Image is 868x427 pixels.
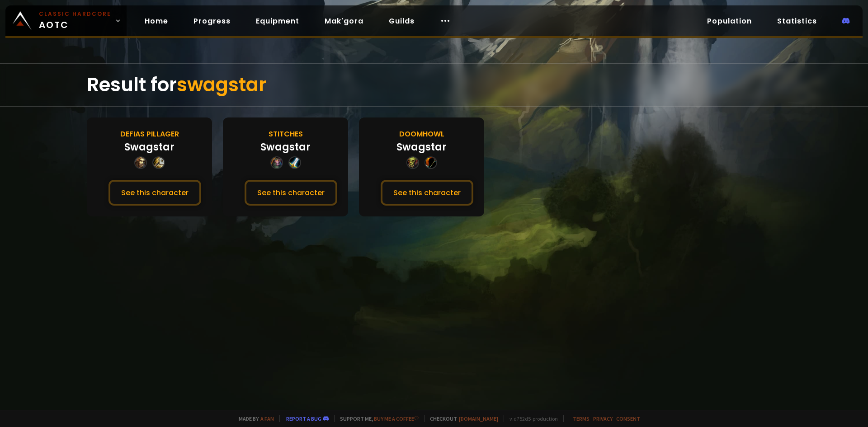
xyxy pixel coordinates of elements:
div: Stitches [269,128,303,140]
a: Progress [186,12,238,30]
span: Made by [233,415,274,422]
span: swagstar [177,71,266,98]
a: Population [700,12,759,30]
div: Doomhowl [399,128,444,140]
button: See this character [108,180,201,206]
a: Consent [616,415,640,422]
a: Classic HardcoreAOTC [5,5,127,36]
span: Checkout [424,415,498,422]
a: Terms [573,415,590,422]
button: See this character [245,180,337,206]
a: Buy me a coffee [374,415,419,422]
a: Privacy [593,415,613,422]
div: Result for [87,64,781,106]
a: [DOMAIN_NAME] [459,415,498,422]
div: Swagstar [260,140,311,155]
div: Defias Pillager [120,128,179,140]
a: Equipment [249,12,307,30]
span: Support me, [334,415,419,422]
small: Classic Hardcore [39,10,111,18]
a: Mak'gora [317,12,371,30]
span: v. d752d5 - production [504,415,558,422]
a: Home [137,12,175,30]
button: See this character [381,180,473,206]
span: AOTC [39,10,111,32]
div: Swagstar [396,140,447,155]
a: Guilds [382,12,422,30]
a: a fan [260,415,274,422]
div: Swagstar [124,140,175,155]
a: Statistics [770,12,824,30]
a: Report a bug [286,415,321,422]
